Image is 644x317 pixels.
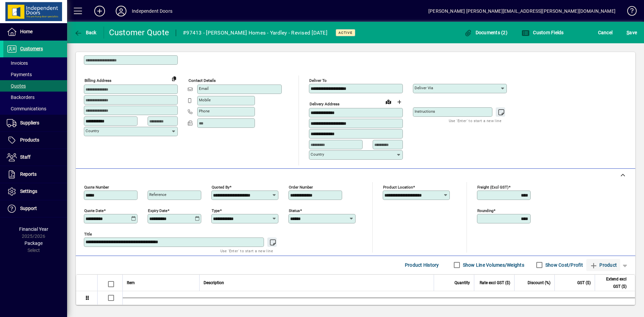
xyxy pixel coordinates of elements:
a: Suppliers [3,115,67,131]
div: #97413 - [PERSON_NAME] Homes - Yardley - Revised [DATE] [183,28,327,38]
button: Cancel [596,27,614,39]
span: Quotes [7,83,26,89]
mat-label: Status [289,208,300,213]
div: [PERSON_NAME] [PERSON_NAME][EMAIL_ADDRESS][PERSON_NAME][DOMAIN_NAME] [428,6,615,16]
mat-label: Email [199,86,209,91]
button: Custom Fields [520,27,566,39]
span: Reports [20,171,37,177]
a: Products [3,132,67,149]
span: Product [590,260,617,270]
span: Settings [20,189,37,194]
button: Documents (2) [462,27,509,39]
app-page-header-button: Back [67,27,104,39]
span: Communications [7,106,46,111]
mat-label: Country [86,128,99,133]
span: Invoices [7,60,28,66]
mat-label: Phone [199,109,210,113]
a: Invoices [3,57,67,69]
span: Discount (%) [528,279,550,286]
mat-label: Title [84,231,92,236]
span: S [627,30,629,35]
a: Reports [3,166,67,183]
span: Suppliers [20,120,39,125]
mat-label: Type [212,208,220,213]
button: Product [586,259,620,271]
span: Active [338,31,353,35]
mat-label: Quote date [84,208,104,213]
a: Backorders [3,92,67,103]
span: Backorders [7,95,35,100]
button: Product History [402,259,442,271]
a: Settings [3,183,67,200]
mat-label: Order number [289,184,313,189]
mat-label: Freight (excl GST) [477,184,508,189]
label: Show Line Volumes/Weights [462,262,524,268]
mat-label: Quote number [84,184,109,189]
span: Cancel [598,27,613,38]
button: Profile [110,5,132,17]
span: Back [74,30,97,35]
span: Financial Year [19,226,48,232]
span: Quantity [454,279,470,286]
a: Home [3,23,67,40]
span: Customers [20,46,43,51]
span: Custom Fields [522,30,564,35]
button: Save [625,27,639,39]
a: Quotes [3,80,67,92]
mat-label: Instructions [415,109,435,114]
span: Extend excl GST ($) [599,275,627,290]
button: Copy to Delivery address [169,73,179,84]
mat-label: Expiry date [148,208,167,213]
span: Product History [405,260,439,270]
mat-label: Product location [383,184,413,189]
mat-label: Deliver To [309,78,327,83]
div: Independent Doors [132,6,172,16]
span: Staff [20,154,31,160]
span: Description [204,279,224,286]
span: GST ($) [577,279,591,286]
span: Item [127,279,135,286]
button: Back [72,27,98,39]
span: Products [20,137,39,143]
mat-label: Deliver via [415,86,433,90]
a: Staff [3,149,67,166]
span: ave [627,27,637,38]
a: Payments [3,69,67,80]
mat-label: Rounding [477,208,493,213]
mat-label: Reference [149,192,166,197]
button: Add [89,5,110,17]
mat-label: Quoted by [212,184,229,189]
span: Package [24,241,43,246]
span: Home [20,29,33,34]
mat-label: Country [311,152,324,157]
a: Support [3,200,67,217]
a: Communications [3,103,67,114]
span: Payments [7,72,32,77]
div: Customer Quote [109,27,169,38]
mat-label: Mobile [199,98,211,102]
a: View on map [383,96,394,107]
span: Support [20,206,37,211]
span: Rate excl GST ($) [480,279,510,286]
label: Show Cost/Profit [544,262,583,268]
mat-hint: Use 'Enter' to start a new line [220,247,273,255]
a: Knowledge Base [622,1,636,23]
button: Choose address [394,97,405,107]
span: Documents (2) [464,30,507,35]
mat-hint: Use 'Enter' to start a new line [449,117,501,124]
